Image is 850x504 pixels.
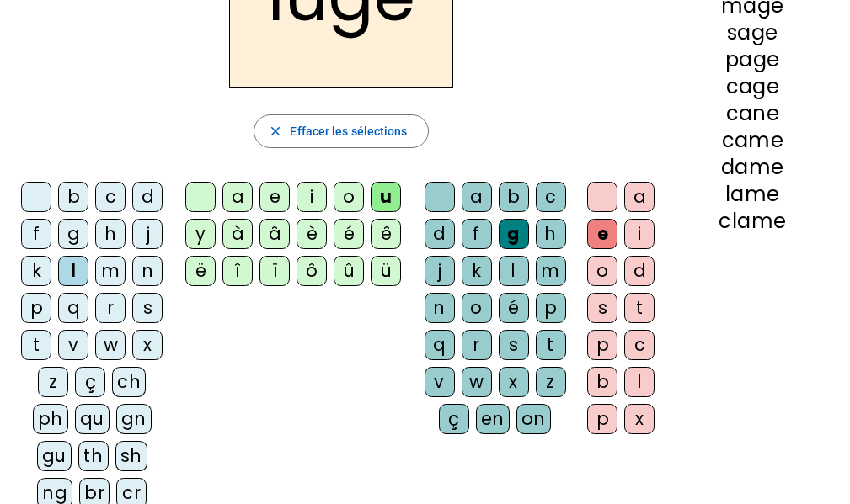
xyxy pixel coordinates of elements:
div: u [371,182,401,212]
div: l [58,256,88,286]
div: b [499,182,529,212]
div: clame [682,211,823,231]
div: c [95,182,126,212]
div: s [587,293,617,323]
div: ê [371,219,401,249]
div: a [222,182,253,212]
div: s [499,330,529,360]
div: r [95,293,126,323]
div: o [334,182,364,212]
div: d [425,219,455,249]
div: qu [75,404,110,434]
div: sh [115,441,147,471]
div: cage [682,77,823,97]
div: n [132,256,163,286]
div: o [587,256,617,286]
mat-icon: close [268,124,283,139]
div: h [536,219,566,249]
div: v [425,367,455,397]
div: cane [682,103,823,124]
div: p [21,293,51,323]
div: q [58,293,88,323]
div: p [587,404,617,434]
div: c [536,182,566,212]
div: d [624,256,655,286]
div: s [132,293,163,323]
div: r [462,330,492,360]
div: b [587,367,617,397]
div: o [462,293,492,323]
div: m [536,256,566,286]
div: sage [682,23,823,43]
span: Effacer les sélections [290,121,407,141]
div: l [499,256,529,286]
div: ph [33,404,68,434]
div: e [259,182,290,212]
div: j [132,219,163,249]
div: came [682,130,823,151]
button: Effacer les sélections [254,114,428,148]
div: ë [185,256,216,286]
div: z [38,367,68,397]
div: b [58,182,88,212]
div: lame [682,184,823,204]
div: a [462,182,492,212]
div: y [185,219,216,249]
div: t [21,330,51,360]
div: x [499,367,529,397]
div: n [425,293,455,323]
div: l [624,367,655,397]
div: é [334,219,364,249]
div: d [132,182,163,212]
div: k [21,256,51,286]
div: j [425,256,455,286]
div: m [95,256,126,286]
div: i [297,182,327,212]
div: dame [682,157,823,178]
div: k [462,256,492,286]
div: ç [439,404,469,434]
div: f [21,219,51,249]
div: page [682,50,823,70]
div: h [95,219,126,249]
div: î [222,256,253,286]
div: z [536,367,566,397]
div: â [259,219,290,249]
div: f [462,219,492,249]
div: a [624,182,655,212]
div: ü [371,256,401,286]
div: v [58,330,88,360]
div: é [499,293,529,323]
div: gn [116,404,152,434]
div: ch [112,367,146,397]
div: û [334,256,364,286]
div: x [132,330,163,360]
div: c [624,330,655,360]
div: e [587,219,617,249]
div: x [624,404,655,434]
div: p [587,330,617,360]
div: è [297,219,327,249]
div: ô [297,256,327,286]
div: p [536,293,566,323]
div: w [462,367,492,397]
div: ï [259,256,290,286]
div: t [624,293,655,323]
div: th [78,441,109,471]
div: t [536,330,566,360]
div: i [624,219,655,249]
div: on [516,404,551,434]
div: ç [75,367,105,397]
div: en [476,404,510,434]
div: q [425,330,455,360]
div: g [499,219,529,249]
div: w [95,330,126,360]
div: g [58,219,88,249]
div: gu [37,441,72,471]
div: à [222,219,253,249]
